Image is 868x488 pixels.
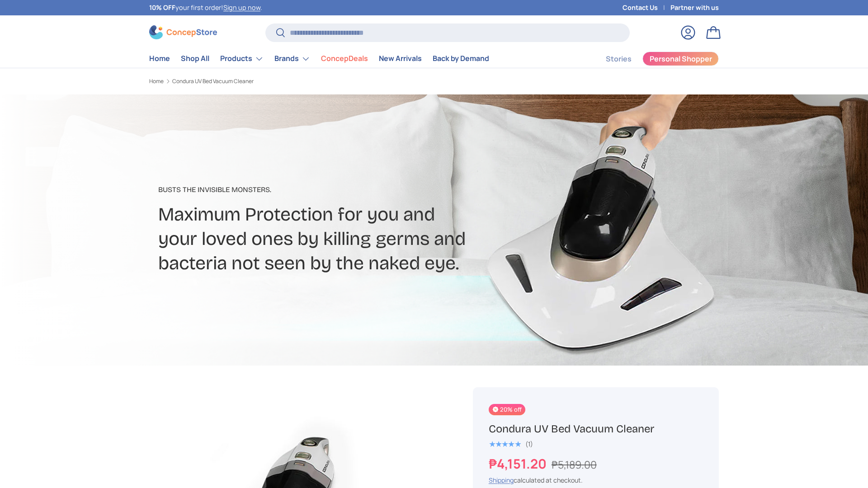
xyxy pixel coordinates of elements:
[149,25,217,39] img: ConcepStore
[215,50,269,68] summary: Products
[489,404,525,415] span: 20% off
[223,3,260,12] a: Sign up now
[489,475,703,485] div: calculated at checkout.
[158,202,505,276] h2: Maximum Protection for you and your loved ones by killing germs and bacteria not seen by the nake...
[149,3,262,13] p: your first order! .
[623,3,670,13] a: Contact Us
[489,438,533,448] a: 5.0 out of 5.0 stars (1)
[642,52,719,66] a: Personal Shopper
[489,476,514,484] a: Shipping
[489,440,521,448] div: 5.0 out of 5.0 stars
[274,50,310,68] a: Brands
[220,50,264,68] a: Products
[172,79,254,84] a: Condura UV Bed Vacuum Cleaner
[670,3,719,13] a: Partner with us
[433,50,489,67] a: Back by Demand
[489,455,549,473] strong: ₱4,151.20
[181,50,209,67] a: Shop All
[321,50,368,67] a: ConcepDeals
[489,440,521,449] span: ★★★★★
[379,50,422,67] a: New Arrivals
[158,184,505,195] p: Busts The Invisible Monsters​.
[650,55,712,62] span: Personal Shopper
[606,50,632,68] a: Stories
[552,457,597,472] s: ₱5,189.00
[489,422,703,436] h1: Condura UV Bed Vacuum Cleaner
[149,50,170,67] a: Home
[584,50,719,68] nav: Secondary
[525,441,533,447] div: (1)
[149,50,489,68] nav: Primary
[149,79,164,84] a: Home
[149,3,175,12] strong: 10% OFF
[269,50,316,68] summary: Brands
[149,77,451,85] nav: Breadcrumbs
